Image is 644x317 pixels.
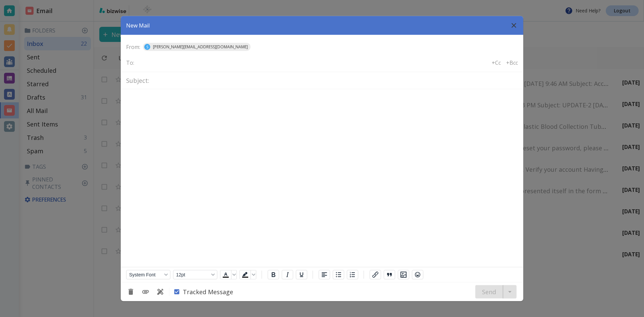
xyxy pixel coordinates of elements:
button: Emojis [412,270,423,279]
button: Add Attachment [140,286,152,298]
span: [PERSON_NAME][EMAIL_ADDRESS][DOMAIN_NAME] [150,43,251,51]
button: Discard [125,286,137,298]
button: Blockquote [384,270,395,279]
p: +Bcc [506,59,518,66]
div: Text color Black [220,270,237,279]
button: Italic [282,270,293,279]
p: Subject: [126,76,149,85]
button: +Bcc [503,56,521,69]
iframe: Rich Text Area [121,89,523,267]
button: Bold [268,270,279,279]
div: Background color Black [239,270,256,279]
button: Underline [296,270,307,279]
div: S[PERSON_NAME][EMAIL_ADDRESS][DOMAIN_NAME] [143,43,251,51]
p: New Mail [126,21,150,29]
p: +Cc [492,59,501,66]
button: Numbered list [347,270,358,279]
button: Bullet list [333,270,344,279]
button: Use Template [154,286,166,298]
span: Tracked Message [183,288,233,296]
p: From: [126,43,140,50]
span: System Font [129,272,162,277]
span: 12pt [176,272,209,277]
button: +Cc [489,56,503,69]
p: S [146,43,148,51]
p: To: [126,59,134,66]
button: Font size 12pt [173,270,217,279]
button: Font System Font [126,270,170,279]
